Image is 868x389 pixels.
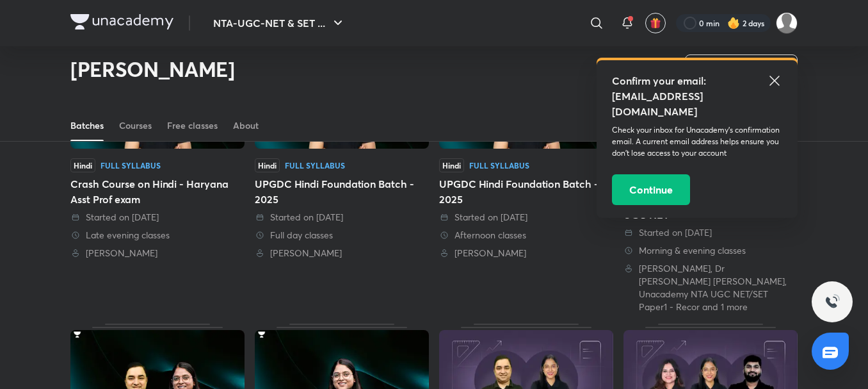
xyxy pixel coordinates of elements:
[776,12,798,34] img: Diksha Mishra
[255,42,429,313] div: UPGDC Hindi Foundation Batch - 2025
[70,158,95,172] span: Hindi
[439,158,464,172] span: Hindi
[255,229,429,242] div: Full day classes
[70,229,245,242] div: Late evening classes
[727,17,740,29] img: streak
[70,14,173,33] a: Company Logo
[119,110,152,141] a: Courses
[612,124,782,159] p: Check your inbox for Unacademy’s confirmation email. A current email address helps ensure you don...
[233,110,259,141] a: About
[255,158,280,172] span: Hindi
[439,211,613,224] div: Started on 19 Jul 2025
[119,119,152,132] div: Courses
[70,110,104,141] a: Batches
[612,174,690,205] button: Continue
[205,10,353,36] button: NTA-UGC-NET & SET ...
[824,294,840,310] img: ttu
[685,54,798,80] button: Following
[167,119,218,132] div: Free classes
[70,56,235,82] h2: [PERSON_NAME]
[439,247,613,260] div: Sakshi Singh
[439,176,613,207] div: UPGDC Hindi Foundation Batch - 2025
[612,88,782,119] h5: [EMAIL_ADDRESS][DOMAIN_NAME]
[70,14,173,29] img: Company Logo
[167,110,218,141] a: Free classes
[70,119,104,132] div: Batches
[623,244,798,257] div: Morning & evening classes
[255,211,429,224] div: Started on 19 Jul 2025
[645,13,666,33] button: avatar
[285,161,345,169] div: Full Syllabus
[100,161,161,169] div: Full Syllabus
[70,176,245,207] div: Crash Course on Hindi - Haryana Asst Prof exam
[70,211,245,224] div: Started on 27 Aug 2025
[612,73,782,88] h5: Confirm your email:
[623,262,798,313] div: Sakshi Singh, Dr Amit Kumar Singh, Unacademy NTA UGC NET/SET Paper1 - Recor and 1 more
[650,17,661,29] img: avatar
[623,226,798,239] div: Started on 21 Jun 2025
[70,247,245,260] div: Sakshi Singh
[233,119,259,132] div: About
[255,247,429,260] div: Sakshi Singh
[439,229,613,242] div: Afternoon classes
[70,42,245,313] div: Crash Course on Hindi - Haryana Asst Prof exam
[439,42,613,313] div: UPGDC Hindi Foundation Batch - 2025
[469,161,529,169] div: Full Syllabus
[255,176,429,207] div: UPGDC Hindi Foundation Batch - 2025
